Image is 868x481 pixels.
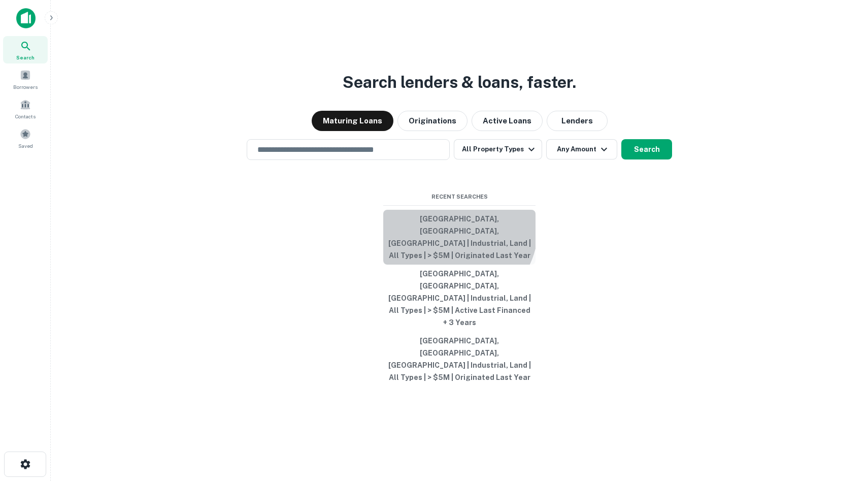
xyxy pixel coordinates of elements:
a: Contacts [3,95,48,122]
iframe: Chat Widget [817,400,868,448]
h3: Search lenders & loans, faster. [343,70,576,94]
button: [GEOGRAPHIC_DATA], [GEOGRAPHIC_DATA], [GEOGRAPHIC_DATA] | Industrial, Land | All Types | > $5M | ... [383,332,536,387]
span: Borrowers [13,83,38,91]
img: capitalize-icon.png [16,8,36,28]
button: Any Amount [546,139,617,159]
a: Saved [3,124,48,152]
span: Recent Searches [383,193,536,201]
span: Saved [18,142,33,150]
button: Originations [397,111,468,131]
button: Maturing Loans [312,111,393,131]
button: All Property Types [454,139,542,159]
a: Search [3,36,48,63]
button: [GEOGRAPHIC_DATA], [GEOGRAPHIC_DATA], [GEOGRAPHIC_DATA] | Industrial, Land | All Types | > $5M | ... [383,265,536,332]
span: Contacts [15,112,36,120]
button: Active Loans [472,111,543,131]
button: [GEOGRAPHIC_DATA], [GEOGRAPHIC_DATA], [GEOGRAPHIC_DATA] | Industrial, Land | All Types | > $5M | ... [383,210,536,265]
span: Search [16,53,35,61]
a: Borrowers [3,66,48,93]
button: Lenders [547,111,608,131]
button: Search [621,139,672,159]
